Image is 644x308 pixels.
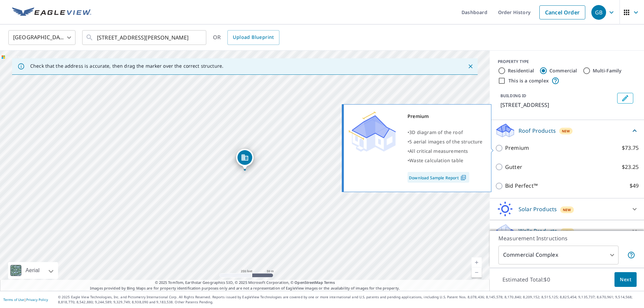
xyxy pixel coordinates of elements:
div: Roof ProductsNew [495,123,639,138]
a: Cancel Order [539,5,585,19]
a: Current Level 17, Zoom In [472,257,482,267]
p: © 2025 Eagle View Technologies, Inc. and Pictometry International Corp. All Rights Reserved. Repo... [58,295,641,305]
p: [STREET_ADDRESS] [500,101,614,109]
div: [GEOGRAPHIC_DATA] [8,28,75,47]
div: GB [591,5,606,20]
a: Download Sample Report [408,172,469,183]
span: 5 aerial images of the structure [409,138,482,145]
input: Search by address or latitude-longitude [97,28,193,47]
span: All critical measurements [409,148,468,154]
span: New [563,207,571,212]
span: Waste calculation table [409,157,463,164]
p: Check that the address is accurate, then drag the marker over the correct structure. [30,63,223,69]
p: Roof Products [519,127,556,135]
div: PROPERTY TYPE [498,59,636,65]
button: Next [614,272,637,287]
div: Aerial [23,262,42,279]
a: Privacy Policy [26,297,48,302]
span: 3D diagram of the roof [409,129,463,135]
span: Next [620,275,631,284]
p: Bid Perfect™ [505,182,538,190]
div: Aerial [8,262,58,279]
p: BUILDING ID [500,93,526,99]
label: Residential [508,67,534,74]
div: Premium [408,112,483,121]
p: Measurement Instructions [498,234,635,242]
div: • [408,146,483,156]
p: Solar Products [519,205,557,213]
div: • [408,128,483,137]
span: New [563,229,572,234]
div: Dropped pin, building 1, Commercial property, 300 W Marine View Dr Everett, WA 98201 [236,149,254,170]
label: This is a complex [508,77,549,84]
img: Premium [349,112,396,152]
p: | [3,298,48,302]
a: OpenStreetMap [294,280,323,285]
button: Close [466,62,475,71]
p: $73.75 [622,144,639,152]
p: Walls Products [519,227,557,235]
div: • [408,137,483,146]
a: Terms of Use [3,297,24,302]
span: New [562,128,570,134]
a: Current Level 17, Zoom Out [472,267,482,278]
a: Terms [324,280,335,285]
button: Edit building 1 [617,93,633,104]
p: Estimated Total: $0 [497,272,555,287]
p: $49 [630,182,639,190]
span: Upload Blueprint [233,33,274,42]
label: Multi-Family [593,67,622,74]
div: OR [213,30,279,45]
a: Upload Blueprint [227,30,279,45]
p: $23.25 [622,163,639,171]
span: Each building may require a separate measurement report; if so, your account will be billed per r... [627,251,635,259]
p: Gutter [505,163,522,171]
img: Pdf Icon [459,175,468,181]
img: EV Logo [12,7,91,17]
div: • [408,156,483,165]
div: Commercial Complex [498,246,619,264]
span: © 2025 TomTom, Earthstar Geographics SIO, © 2025 Microsoft Corporation, © [155,280,335,286]
label: Commercial [549,67,577,74]
div: Walls ProductsNew [495,223,639,239]
p: Premium [505,144,529,152]
div: Solar ProductsNew [495,201,639,217]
